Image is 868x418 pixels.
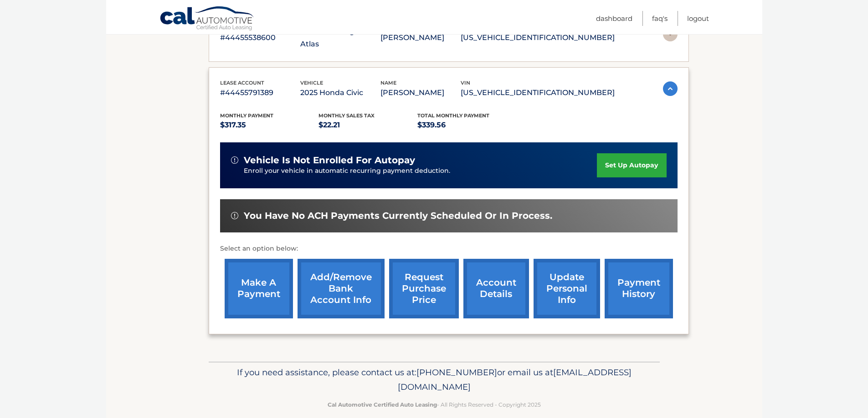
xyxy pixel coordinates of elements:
a: update personal info [534,259,600,318]
p: Select an option below: [220,243,678,254]
a: set up autopay [597,153,666,177]
p: 2025 Honda Civic [300,86,380,99]
p: [US_VEHICLE_IDENTIFICATION_NUMBER] [461,31,615,44]
a: Dashboard [596,11,632,26]
span: You have no ACH payments currently scheduled or in process. [244,210,552,222]
a: make a payment [225,259,293,318]
a: Logout [687,11,709,26]
strong: Cal Automotive Certified Auto Leasing [328,401,437,408]
p: #44455791389 [220,86,300,99]
span: vehicle is not enrolled for autopay [244,155,415,166]
span: Total Monthly Payment [417,112,489,119]
p: #44455538600 [220,31,300,44]
span: lease account [220,80,264,86]
img: alert-white.svg [231,156,238,164]
p: Enroll your vehicle in automatic recurring payment deduction. [244,166,597,176]
span: Monthly sales Tax [318,112,375,119]
p: [PERSON_NAME] [380,31,461,44]
span: Monthly Payment [220,112,273,119]
p: If you need assistance, please contact us at: or email us at [215,365,654,394]
p: $339.56 [417,119,516,131]
a: request purchase price [389,259,459,318]
span: [PHONE_NUMBER] [416,367,497,378]
p: $317.35 [220,119,319,131]
img: alert-white.svg [231,212,238,219]
span: vehicle [300,80,323,86]
a: Cal Automotive [159,6,255,32]
img: accordion-active.svg [663,81,678,96]
a: Add/Remove bank account info [298,259,385,318]
a: FAQ's [652,11,668,26]
a: account details [463,259,529,318]
p: $22.21 [318,119,417,131]
p: - All Rights Reserved - Copyright 2025 [215,400,654,409]
p: [US_VEHICLE_IDENTIFICATION_NUMBER] [461,86,615,99]
span: name [380,80,396,86]
p: [PERSON_NAME] [380,86,461,99]
p: 2023 Volkswagen Atlas [300,25,380,50]
span: vin [461,80,470,86]
a: payment history [605,259,673,318]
